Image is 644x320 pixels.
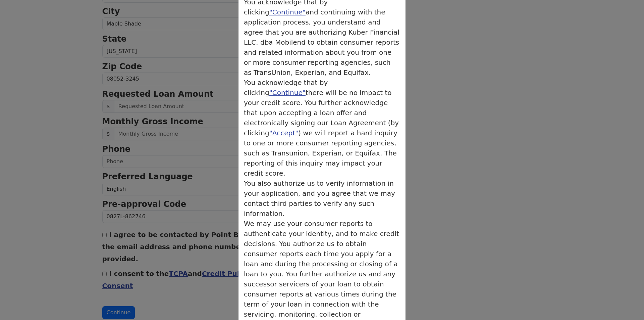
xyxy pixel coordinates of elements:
[244,78,400,178] p: You acknowledge that by clicking there will be no impact to your credit score. You further acknow...
[269,129,299,137] a: "Accept"
[269,89,306,97] a: "Continue"
[269,8,306,16] a: "Continue"
[244,178,400,219] p: You also authorize us to verify information in your application, and you agree that we may contac...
